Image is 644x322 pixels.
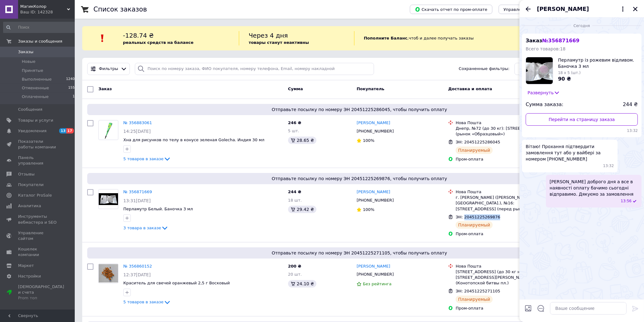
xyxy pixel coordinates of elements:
span: 13:32 12.08.2025 [603,163,614,169]
span: Аналитика [18,203,41,209]
span: Сумма заказа: [526,101,563,108]
button: Назад [524,5,532,13]
span: 18 шт. [288,198,302,203]
button: Развернуть [526,89,562,96]
span: Каталог ProSale [18,193,52,198]
span: 1551 [68,85,77,91]
span: 12407 [66,77,77,82]
div: 12.08.2025 [522,22,642,29]
span: 100% [363,207,374,212]
span: 244 ₴ [288,189,301,194]
span: № 356871669 [542,38,579,44]
span: Покупатель [357,86,384,91]
img: Фото товару [99,193,118,205]
div: Планируемый [456,296,493,303]
span: Отзывы [18,171,35,177]
span: 5 шт. [288,128,299,133]
span: [PERSON_NAME] доброго дня а все в наявності оплату бачимо сьогодні відправимо. Дякуємо за замовлення [550,179,638,197]
span: Вітаю! Прохання підтвердити замовлення тут або у вайбері за номером [PHONE_NUMBER] [526,143,614,162]
div: [PHONE_NUMBER] [355,196,395,204]
span: 13:32 12.08.2025 [526,128,638,133]
span: 5 товаров в заказе [123,300,163,305]
a: [PERSON_NAME] [357,264,390,269]
span: Без рейтинга [363,282,391,286]
span: Оплаченные [22,94,49,100]
button: [PERSON_NAME] [537,5,627,13]
a: [PERSON_NAME] [357,120,390,126]
span: 246 ₴ [288,120,301,125]
b: реальных средств на балансе [123,40,194,45]
a: Фото товару [98,120,118,140]
span: [PERSON_NAME] [537,5,589,13]
span: Фильтры [99,66,118,72]
a: 5 товаров в заказе [123,300,171,304]
span: Показатели работы компании [18,139,58,150]
div: г. [PERSON_NAME] ([PERSON_NAME][GEOGRAPHIC_DATA].), №16: [STREET_ADDRESS] (перед рынком "МИВС") [456,195,553,212]
span: Заказы [18,49,33,55]
span: Сегодня [571,23,593,29]
span: Заказы и сообщения [18,39,62,44]
span: Маркет [18,263,34,268]
span: 244 ₴ [623,101,638,108]
span: Товары и услуги [18,118,53,123]
a: [PERSON_NAME] [357,189,390,195]
input: Поиск [3,22,78,33]
span: ЭН: 20451225269876 [456,215,500,219]
span: Отмененные [22,85,49,91]
b: Пополните Баланс [364,36,407,40]
input: Поиск по номеру заказа, ФИО покупателя, номеру телефона, Email, номеру накладной [135,63,374,75]
a: № 356883061 [123,120,152,125]
a: № 356871669 [123,189,152,194]
span: 13:31[DATE] [123,198,151,203]
button: Скачать отчет по пром-оплате [410,5,492,14]
a: Перейти на страницу заказа [526,113,638,126]
button: Закрыть [632,5,639,13]
span: Покупатели [18,182,44,188]
div: Нова Пошта [456,264,553,269]
span: 200 ₴ [288,264,301,268]
a: 5 товаров в заказе [123,156,171,161]
div: 24.10 ₴ [288,280,316,287]
span: 100% [363,138,374,143]
img: Фото товару [99,264,118,283]
span: 12:37[DATE] [123,272,151,277]
div: 29.42 ₴ [288,206,316,213]
span: Отправьте посылку по номеру ЭН 20451225286045, чтобы получить оплату [90,106,629,113]
span: [DEMOGRAPHIC_DATA] и счета [18,284,64,301]
span: Новые [22,59,36,64]
span: Управление статусами [504,7,552,12]
a: Хна для рисунков по телу в конусе зеленая Golecha. Индия 30 мл [123,138,264,142]
div: Нова Пошта [456,189,553,195]
span: Управление сайтом [18,230,58,241]
span: Сохраненные фильтры: [459,66,509,72]
span: Доставка и оплата [448,86,492,91]
div: Днепр, №72 (до 30 кг): [STREET_ADDRESS] (рынок «Образцовый») [456,126,553,137]
span: ЭН: 20451225286045 [456,140,500,144]
a: 3 товара в заказе [123,226,168,230]
div: Пром-оплата [456,156,553,162]
span: ЭН: 20451225271105 [456,289,500,293]
a: Перламутр Белый. Баночка 3 мл [123,207,193,211]
span: 90 ₴ [558,76,571,82]
span: Кошелек компании [18,246,58,258]
span: Заказ [526,38,580,44]
span: Краситель для свечей оранжевый 2,5 г Восковый [123,281,230,285]
span: Всего товаров: 18 [526,46,566,51]
img: 3385158262_w200_h200_perlamutr-s-rozovym.jpg [526,57,553,84]
span: 20 шт. [288,272,302,277]
span: Уведомления [18,128,46,134]
span: 17 [66,128,73,133]
span: 3 товара в заказе [123,226,161,230]
span: Сообщения [18,107,42,112]
div: Планируемый [456,147,493,154]
span: 13 [59,128,66,133]
span: 5 товаров в заказе [123,156,163,161]
span: Скачать отчет по пром-оплате [415,7,487,12]
span: Инструменты вебмастера и SEO [18,214,58,225]
div: [STREET_ADDRESS] (до 30 кг на одно место): [STREET_ADDRESS][PERSON_NAME] (Конотопской битвы пл.) [456,269,553,286]
span: Принятые [22,68,43,73]
a: № 356860152 [123,264,152,268]
button: Открыть шаблоны ответов [537,304,545,312]
span: Настройки [18,273,41,279]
